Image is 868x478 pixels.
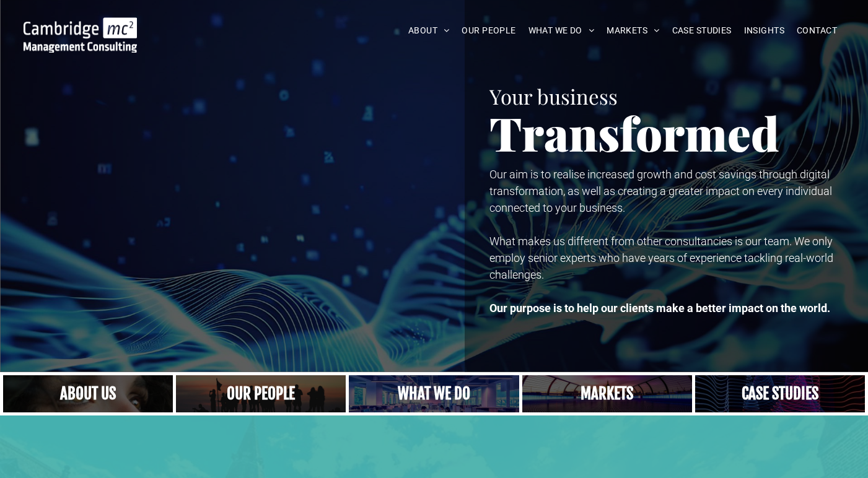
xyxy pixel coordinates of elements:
span: What makes us different from other consultancies is our team. We only employ senior experts who h... [489,235,833,281]
a: Your Business Transformed | Cambridge Management Consulting [24,19,138,32]
a: A crowd in silhouette at sunset, on a rise or lookout point [176,375,346,412]
a: Our Markets | Cambridge Management Consulting [522,375,692,412]
a: A yoga teacher lifting his whole body off the ground in the peacock pose [349,375,519,412]
a: CASE STUDIES | See an Overview of All Our Case Studies | Cambridge Management Consulting [695,375,865,412]
span: Your business [489,82,618,110]
a: CASE STUDIES [666,21,738,40]
a: INSIGHTS [738,21,791,40]
a: WHAT WE DO [522,21,601,40]
span: Our aim is to realise increased growth and cost savings through digital transformation, as well a... [489,168,832,214]
a: MARKETS [600,21,665,40]
img: Go to Homepage [24,17,138,53]
a: OUR PEOPLE [455,21,522,40]
strong: Our purpose is to help our clients make a better impact on the world. [489,302,830,315]
a: Close up of woman's face, centered on her eyes [3,375,173,412]
span: Transformed [489,102,779,163]
a: ABOUT [402,21,456,40]
a: CONTACT [791,21,843,40]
